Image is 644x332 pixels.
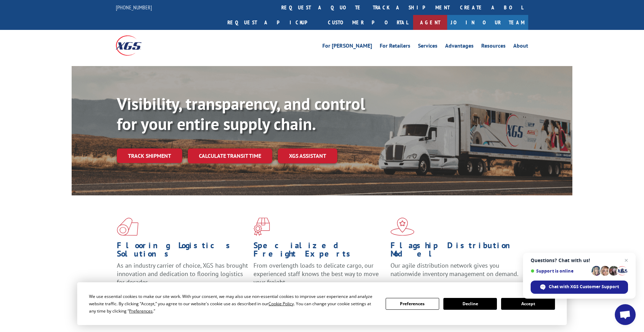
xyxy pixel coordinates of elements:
[322,43,372,51] a: For [PERSON_NAME]
[513,43,528,51] a: About
[117,218,138,236] img: xgs-icon-total-supply-chain-intelligence-red
[615,304,636,325] div: Open chat
[501,298,555,310] button: Accept
[531,258,628,263] span: Questions? Chat with us!
[531,281,628,294] div: Chat with XGS Customer Support
[443,298,497,310] button: Decline
[391,241,522,261] h1: Flagship Distribution Model
[391,218,414,236] img: xgs-icon-flagship-distribution-model-red
[386,298,439,310] button: Preferences
[447,15,528,30] a: Join Our Team
[418,43,437,51] a: Services
[253,241,385,261] h1: Specialized Freight Experts
[116,4,152,11] a: [PHONE_NUMBER]
[77,282,567,325] div: Cookie Consent Prompt
[323,15,413,30] a: Customer Portal
[89,293,377,315] div: We use essential cookies to make our site work. With your consent, we may also use non-essential ...
[129,308,153,314] span: Preferences
[445,43,474,51] a: Advantages
[481,43,506,51] a: Resources
[117,93,365,135] b: Visibility, transparency, and control for your entire supply chain.
[268,301,294,307] span: Cookie Policy
[549,284,619,290] span: Chat with XGS Customer Support
[117,148,182,163] a: Track shipment
[188,148,272,163] a: Calculate transit time
[117,261,248,286] span: As an industry carrier of choice, XGS has brought innovation and dedication to flooring logistics...
[117,241,248,261] h1: Flooring Logistics Solutions
[622,256,630,265] span: Close chat
[413,15,447,30] a: Agent
[253,218,270,236] img: xgs-icon-focused-on-flooring-red
[391,261,518,278] span: Our agile distribution network gives you nationwide inventory management on demand.
[278,148,337,163] a: XGS ASSISTANT
[531,268,589,274] span: Support is online
[222,15,323,30] a: Request a pickup
[380,43,410,51] a: For Retailers
[253,261,385,292] p: From overlength loads to delicate cargo, our experienced staff knows the best way to move your fr...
